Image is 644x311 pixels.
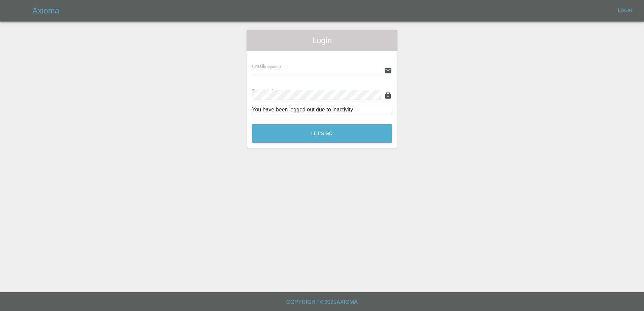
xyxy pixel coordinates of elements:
div: You have been logged out due to inactivity [252,106,392,114]
small: (required) [273,89,290,93]
span: Email [252,64,281,69]
span: Login [252,35,392,46]
a: Login [614,5,636,16]
h6: Copyright © 2025 Axioma [5,298,639,307]
small: (required) [264,65,281,69]
button: Let's Go [252,124,392,143]
span: Password [252,88,290,94]
h5: Axioma [32,5,59,16]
